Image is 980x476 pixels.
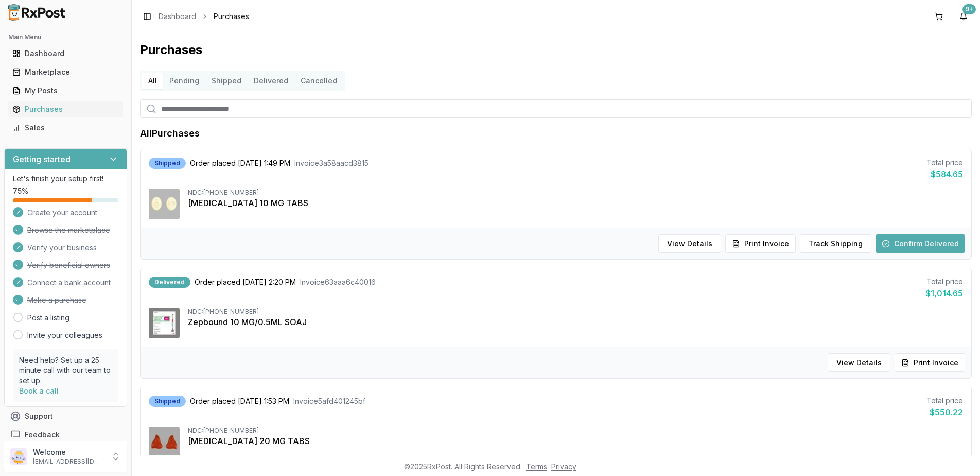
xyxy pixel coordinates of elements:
span: Order placed [DATE] 1:49 PM [190,158,290,168]
button: Sales [4,120,127,136]
span: Create your account [27,208,97,218]
div: Delivered [149,277,190,288]
a: Terms [526,462,547,471]
div: [MEDICAL_DATA] 10 MG TABS [188,197,963,209]
h1: All Purchases [140,126,200,141]
button: Pending [163,73,205,89]
img: Xarelto 20 MG TABS [149,427,180,457]
p: Need help? Set up a 25 minute call with our team to set up. [19,355,112,386]
div: NDC: [PHONE_NUMBER] [188,308,963,316]
span: Make a purchase [27,295,86,305]
div: Sales [12,123,119,133]
div: Shipped [149,158,186,169]
div: Total price [926,158,963,168]
span: Invoice 5afd401245bf [293,396,365,406]
span: Verify your business [27,243,97,253]
span: Purchases [214,11,249,22]
button: View Details [828,353,890,372]
button: Purchases [4,101,127,117]
h3: Getting started [13,153,71,165]
p: Welcome [33,447,104,457]
a: Dashboard [159,11,196,22]
a: Purchases [8,100,123,118]
span: Invoice 63aaa6c40016 [300,277,376,287]
span: 75 % [13,186,28,196]
img: Zepbound 10 MG/0.5ML SOAJ [149,308,180,338]
a: Privacy [551,462,576,471]
button: 9+ [955,8,972,25]
img: Jardiance 10 MG TABS [149,189,180,219]
button: Confirm Delivered [876,234,965,253]
button: Feedback [4,426,127,444]
button: Cancelled [294,73,343,89]
div: Purchases [12,104,119,114]
a: Invite your colleagues [27,330,102,341]
nav: breadcrumb [159,11,249,22]
button: Print Invoice [895,353,965,372]
div: My Posts [12,86,119,96]
h1: Purchases [140,42,972,58]
span: Order placed [DATE] 1:53 PM [190,396,289,406]
div: Dashboard [12,48,119,59]
div: 9+ [962,4,976,14]
h2: Main Menu [8,33,123,41]
a: Sales [8,118,123,137]
p: Let's finish your setup first! [13,174,118,184]
a: Dashboard [8,44,123,63]
span: Browse the marketplace [27,225,110,235]
div: Zepbound 10 MG/0.5ML SOAJ [188,316,963,328]
div: Total price [925,277,963,287]
a: Marketplace [8,63,123,81]
a: Book a call [19,386,59,395]
span: Order placed [DATE] 2:20 PM [195,277,296,287]
button: Support [4,407,127,426]
button: Dashboard [4,45,127,62]
img: RxPost Logo [4,4,70,21]
span: Invoice 3a58aacd3815 [294,158,369,168]
a: Post a listing [27,313,69,323]
button: My Posts [4,82,127,99]
div: Shipped [149,396,186,407]
div: $584.65 [926,168,963,180]
a: My Posts [8,81,123,100]
button: Delivered [248,73,294,89]
div: $550.22 [926,406,963,418]
span: Verify beneficial owners [27,260,110,270]
img: User avatar [10,448,27,465]
iframe: Intercom live chat [945,441,970,466]
button: Shipped [205,73,248,89]
button: All [142,73,163,89]
div: NDC: [PHONE_NUMBER] [188,189,963,197]
button: Marketplace [4,64,127,80]
button: Track Shipping [800,234,871,253]
div: $1,014.65 [925,287,963,299]
div: Marketplace [12,67,119,77]
span: Feedback [25,430,60,440]
button: Print Invoice [725,234,796,253]
div: NDC: [PHONE_NUMBER] [188,427,963,435]
div: [MEDICAL_DATA] 20 MG TABS [188,435,963,447]
div: Total price [926,396,963,406]
button: View Details [658,234,721,253]
span: Connect a bank account [27,278,111,288]
p: [EMAIL_ADDRESS][DOMAIN_NAME] [33,457,104,466]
